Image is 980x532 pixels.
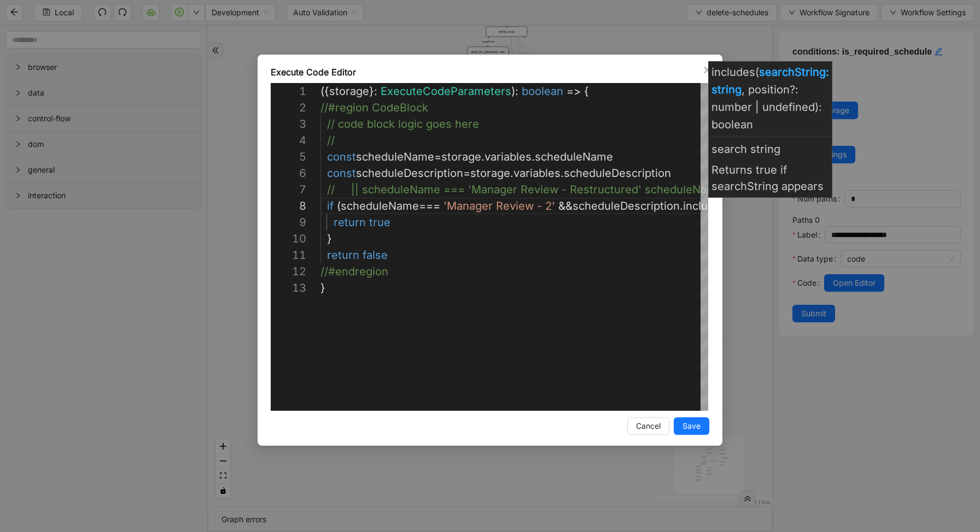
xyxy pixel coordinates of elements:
div: Execute Code Editor [271,66,709,79]
span: scheduleDescription [356,167,463,180]
span: . [510,167,514,180]
span: 'Manager Review - 2' [444,199,555,212]
span: ({ [320,85,329,98]
p: Returns true if searchString appears as a substring of the result of converting this object to a ... [711,162,826,342]
button: Close [701,64,713,76]
span: === [419,199,440,212]
div: 6 [271,165,306,181]
span: , position?: number | undefined): boolean [711,83,822,131]
span: storage [329,85,369,98]
div: 2 [271,99,306,116]
span: return [327,249,359,262]
span: true [369,216,390,229]
span: }: [369,85,377,98]
span: && [558,199,573,212]
span: } [320,281,325,294]
span: . [561,167,564,180]
div: 13 [271,280,306,296]
span: variables [514,167,561,180]
span: storage [470,167,510,180]
span: const [327,150,356,163]
span: includes( [711,66,759,79]
div: 5 [271,149,306,165]
span: ( [337,199,341,212]
span: false [363,249,388,262]
button: Cancel [627,417,669,435]
div: 4 [271,132,306,149]
span: return [334,216,366,229]
span: scheduleDescription [564,167,671,180]
span: boolean [522,85,563,98]
span: //#region CodeBlock [320,101,428,114]
div: 11 [271,247,306,263]
span: . [481,150,485,163]
span: = [434,150,441,163]
span: // [327,134,335,147]
div: 8 [271,198,306,214]
div: 3 [271,116,306,132]
span: includes [683,199,727,212]
span: // code block logic goes here [327,117,479,131]
div: 9 [271,214,306,230]
span: scheduleName [356,150,434,163]
span: // || scheduleName === 'Manager Review - Restr [327,183,598,196]
span: uctured' scheduleName === 'Manager Review - 2' || [598,183,873,196]
span: => [567,85,581,98]
span: const [327,167,356,180]
span: Save [682,420,701,432]
div: 1 [271,83,306,99]
span: Cancel [636,420,661,432]
span: searchString: string [711,66,829,96]
span: storage [441,150,481,163]
span: //#endregion [320,265,388,278]
div: 7 [271,181,306,198]
span: close [703,66,711,74]
span: scheduleName [535,150,613,163]
div: 12 [271,263,306,280]
button: Save [674,417,709,435]
span: = [463,167,470,180]
span: ExecuteCodeParameters [381,85,511,98]
span: ): [511,85,518,98]
span: scheduleDescription [573,199,680,212]
span: . [680,199,683,212]
p: search string [711,141,826,157]
span: variables [485,150,532,163]
span: } [327,232,332,245]
span: if [327,199,334,212]
span: scheduleName [341,199,419,212]
span: . [532,150,535,163]
span: { [584,85,589,98]
div: 10 [271,230,306,247]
